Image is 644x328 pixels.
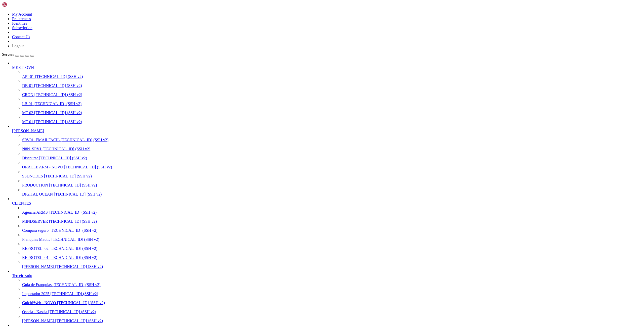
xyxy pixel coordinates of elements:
span: [TECHNICAL_ID] (SSH v2) [54,192,102,196]
span: PRODUCTION [22,183,48,187]
li: Importador 2025 [TECHNICAL_ID] (SSH v2) [22,287,642,296]
span: API-01 [22,74,34,79]
a: N8N_SRV1 [TECHNICAL_ID] (SSH v2) [22,147,642,151]
span: Importador 2025 [22,292,49,296]
span: [TECHNICAL_ID] (SSH v2) [34,120,82,124]
a: Compara seguro [TECHNICAL_ID] (SSH v2) [22,228,642,233]
a: Identities [12,21,27,25]
a: PRODUCTION [TECHNICAL_ID] (SSH v2) [22,183,642,188]
span: CLIENTES [12,201,31,205]
span: Discourse [22,156,38,160]
span: [TECHNICAL_ID] (SSH v2) [35,74,83,79]
li: CLIENTES [12,197,642,269]
a: Agencia ARMS [TECHNICAL_ID] (SSH v2) [22,210,642,215]
a: MKST_OVH [12,65,642,70]
li: [PERSON_NAME] [TECHNICAL_ID] (SSH v2) [22,314,642,323]
a: [PERSON_NAME] [TECHNICAL_ID] (SSH v2) [22,264,642,269]
li: MINDSERVER [TECHNICAL_ID] (SSH v2) [22,215,642,224]
a: DIGITAL OCEAN [TECHNICAL_ID] (SSH v2) [22,192,642,197]
span: [TECHNICAL_ID] (SSH v2) [55,264,103,269]
li: API-01 [TECHNICAL_ID] (SSH v2) [22,70,642,79]
a: REPROTEL_01 [TECHNICAL_ID] (SSH v2) [22,255,642,260]
span: Compara seguro [22,228,49,232]
span: [TECHNICAL_ID] (SSH v2) [50,228,97,232]
li: ORACLE ARM - NOVO [TECHNICAL_ID] (SSH v2) [22,160,642,169]
span: SRV01_EMAILFACIL [22,138,60,142]
a: Osceia - Kassia [TECHNICAL_ID] (SSH v2) [22,310,642,314]
span: [PERSON_NAME] [12,129,44,133]
a: LB-01 [TECHNICAL_ID] (SSH v2) [22,102,642,106]
span: Terceirizado [12,273,32,278]
li: Agencia ARMS [TECHNICAL_ID] (SSH v2) [22,206,642,215]
a: DB-01 [TECHNICAL_ID] (SSH v2) [22,83,642,88]
a: MT-02 [TECHNICAL_ID] (SSH v2) [22,111,642,115]
a: MINDSERVER [TECHNICAL_ID] (SSH v2) [22,219,642,224]
li: [PERSON_NAME] [12,124,642,197]
li: Compara seguro [TECHNICAL_ID] (SSH v2) [22,224,642,233]
span: [TECHNICAL_ID] (SSH v2) [49,210,97,214]
span: [TECHNICAL_ID] (SSH v2) [57,301,105,305]
li: Discourse [TECHNICAL_ID] (SSH v2) [22,151,642,160]
span: [TECHNICAL_ID] (SSH v2) [49,183,97,187]
span: [PERSON_NAME] [22,264,54,269]
span: Osceia - Kassia [22,310,47,314]
span: [TECHNICAL_ID] (SSH v2) [61,138,108,142]
span: CRON [22,92,33,97]
a: My Account [12,12,32,16]
a: Guia de Franquias [TECHNICAL_ID] (SSH v2) [22,283,642,287]
li: MKST_OVH [12,61,642,124]
span: Servers [2,52,14,57]
a: Franquias Mautic [TECHNICAL_ID] (SSH v2) [22,237,642,242]
span: [TECHNICAL_ID] (SSH v2) [50,255,97,260]
a: [PERSON_NAME] [TECHNICAL_ID] (SSH v2) [22,319,642,323]
span: MT-01 [22,120,33,124]
li: Franquias Mautic [TECHNICAL_ID] (SSH v2) [22,233,642,242]
span: Agencia ARMS [22,210,48,214]
span: [TECHNICAL_ID] (SSH v2) [43,147,90,151]
li: GuichêWeb - NOVO [TECHNICAL_ID] (SSH v2) [22,296,642,305]
a: Contact Us [12,35,30,39]
li: LB-01 [TECHNICAL_ID] (SSH v2) [22,97,642,106]
li: MT-01 [TECHNICAL_ID] (SSH v2) [22,115,642,124]
img: Shellngn [2,2,31,7]
a: Subscription [12,26,32,30]
span: [TECHNICAL_ID] (SSH v2) [55,319,103,323]
a: [PERSON_NAME] [12,129,642,133]
a: MT-01 [TECHNICAL_ID] (SSH v2) [22,120,642,124]
a: Importador 2025 [TECHNICAL_ID] (SSH v2) [22,292,642,296]
span: [TECHNICAL_ID] (SSH v2) [48,310,96,314]
span: [TECHNICAL_ID] (SSH v2) [51,237,99,242]
span: [TECHNICAL_ID] (SSH v2) [34,111,82,115]
li: DIGITAL OCEAN [TECHNICAL_ID] (SSH v2) [22,188,642,197]
li: [PERSON_NAME] [TECHNICAL_ID] (SSH v2) [22,260,642,269]
li: SSDNODES [TECHNICAL_ID] (SSH v2) [22,169,642,178]
span: GuichêWeb - NOVO [22,301,56,305]
span: DIGITAL OCEAN [22,192,53,196]
span: MKST_OVH [12,65,34,70]
a: Servers [2,52,34,57]
li: MT-02 [TECHNICAL_ID] (SSH v2) [22,106,642,115]
span: MINDSERVER [22,219,48,223]
li: DB-01 [TECHNICAL_ID] (SSH v2) [22,79,642,88]
a: Terceirizado [12,273,642,278]
span: DB-01 [22,83,33,88]
span: [TECHNICAL_ID] (SSH v2) [50,246,97,251]
li: REPROTEL_02 [TECHNICAL_ID] (SSH v2) [22,242,642,251]
span: Franquias Mautic [22,237,50,242]
span: [PERSON_NAME] [22,319,54,323]
span: [TECHNICAL_ID] (SSH v2) [50,292,98,296]
a: CRON [TECHNICAL_ID] (SSH v2) [22,92,642,97]
a: REPROTEL_02 [TECHNICAL_ID] (SSH v2) [22,246,642,251]
li: SRV01_EMAILFACIL [TECHNICAL_ID] (SSH v2) [22,133,642,142]
span: [TECHNICAL_ID] (SSH v2) [34,102,82,106]
li: Terceirizado [12,269,642,323]
a: GuichêWeb - NOVO [TECHNICAL_ID] (SSH v2) [22,301,642,305]
li: Osceia - Kassia [TECHNICAL_ID] (SSH v2) [22,305,642,314]
span: [TECHNICAL_ID] (SSH v2) [44,174,92,178]
a: CLIENTES [12,201,642,206]
span: [TECHNICAL_ID] (SSH v2) [34,92,82,97]
span: MT-02 [22,111,33,115]
span: ORACLE ARM - NOVO [22,165,63,169]
span: [TECHNICAL_ID] (SSH v2) [49,219,97,223]
li: Guia de Franquias [TECHNICAL_ID] (SSH v2) [22,278,642,287]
